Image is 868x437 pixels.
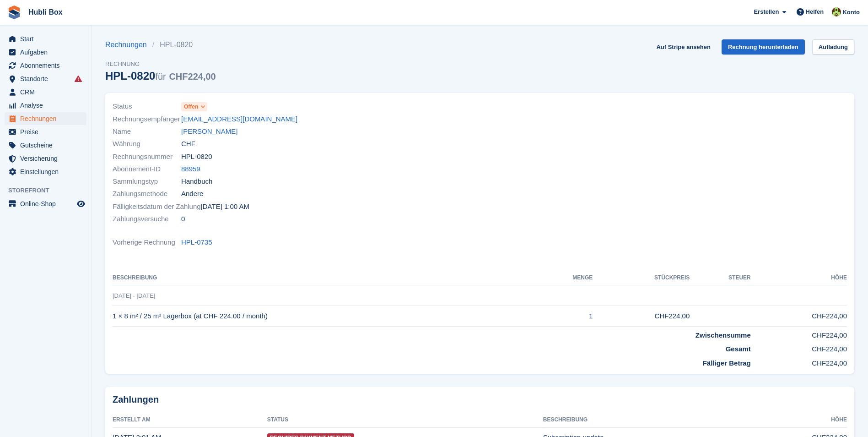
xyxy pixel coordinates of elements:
td: 1 [538,306,593,327]
span: Name [113,126,181,137]
span: Vorherige Rechnung [113,237,181,248]
span: CHF [181,139,195,149]
span: Rechnungsempfänger [113,114,181,125]
span: Andere [181,189,203,199]
span: Konto [842,8,860,17]
a: Speisekarte [5,197,86,210]
span: Einstellungen [20,165,75,178]
span: Preise [20,126,75,138]
a: menu [5,126,86,138]
span: Fälligkeitsdatum der Zahlung [113,202,201,212]
div: HPL-0820 [105,70,216,82]
span: für [155,71,166,82]
span: Start [20,33,75,45]
i: Es sind Fehler bei der Synchronisierung von Smart-Einträgen aufgetreten [75,75,82,82]
span: Online-Shop [20,197,75,210]
span: Sammlungstyp [113,176,181,187]
a: menu [5,59,86,72]
img: stora-icon-8386f47178a22dfd0bd8f6a31ec36ba5ce8667c1dd55bd0f319d3a0aa187defe.svg [7,5,21,19]
a: Vorschau-Shop [75,198,86,209]
a: menu [5,99,86,112]
h2: Zahlungen [113,394,847,405]
span: 0 [181,214,185,224]
th: Status [267,413,543,427]
span: Währung [113,139,181,149]
a: [PERSON_NAME] [181,126,237,137]
a: menu [5,46,86,59]
span: Rechnungen [20,112,75,125]
strong: Zwischensumme [695,331,751,339]
span: Rechnungsnummer [113,152,181,162]
span: Status [113,101,181,112]
span: Versicherung [20,152,75,165]
span: Rechnung [105,60,216,69]
a: Rechnungen [105,39,152,50]
a: menu [5,33,86,45]
a: menu [5,112,86,125]
img: Luca Space4you [832,7,841,16]
a: 88959 [181,164,200,175]
strong: Fälliger Betrag [703,359,751,367]
a: Auf Stripe ansehen [652,39,714,55]
span: Standorte [20,72,75,85]
a: Aufladung [812,39,854,55]
span: Aufgaben [20,46,75,59]
span: Handbuch [181,176,212,187]
a: menu [5,139,86,152]
span: Analyse [20,99,75,112]
span: [DATE] - [DATE] [113,292,155,299]
th: MENGE [538,271,593,285]
th: Beschreibung [543,413,736,427]
td: 1 × 8 m² / 25 m³ Lagerbox (at CHF 224.00 / month) [113,306,538,327]
span: Abonnements [20,59,75,72]
a: menu [5,165,86,178]
span: Zahlungsversuche [113,214,181,224]
span: CHF224,00 [169,71,216,82]
span: Gutscheine [20,139,75,152]
th: Stückpreis [593,271,690,285]
th: Beschreibung [113,271,538,285]
a: menu [5,152,86,165]
a: Rechnung herunterladen [722,39,805,55]
td: CHF224,00 [751,355,847,369]
a: Offen [181,101,207,112]
td: CHF224,00 [751,340,847,355]
a: HPL-0735 [181,237,212,248]
span: Helfen [806,7,824,16]
span: CRM [20,86,75,98]
th: Höhe [751,271,847,285]
a: Hubli Box [25,5,66,20]
th: Steuer [690,271,750,285]
span: Offen [184,103,198,111]
a: menu [5,72,86,85]
span: Abonnement-ID [113,164,181,175]
span: Erstellen [754,7,779,16]
td: CHF224,00 [751,306,847,327]
span: HPL-0820 [181,152,212,162]
time: 2025-08-13 23:00:00 UTC [201,202,249,212]
th: Erstellt am [113,413,267,427]
td: CHF224,00 [751,326,847,340]
span: Storefront [8,186,91,195]
nav: breadcrumbs [105,39,216,50]
td: CHF224,00 [593,306,690,327]
a: menu [5,86,86,98]
span: Zahlungsmethode [113,189,181,199]
strong: Gesamt [726,345,751,353]
th: Höhe [736,413,847,427]
a: [EMAIL_ADDRESS][DOMAIN_NAME] [181,114,297,125]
